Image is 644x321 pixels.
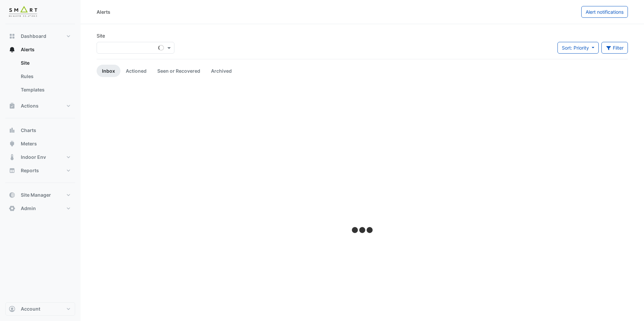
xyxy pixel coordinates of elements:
[120,65,152,77] a: Actioned
[15,56,75,70] a: Site
[97,32,105,39] label: Site
[21,140,37,147] span: Meters
[9,192,15,198] app-icon: Site Manager
[9,33,15,40] app-icon: Dashboard
[601,42,628,54] button: Filter
[562,45,589,51] span: Sort: Priority
[5,124,75,137] button: Charts
[21,127,36,134] span: Charts
[557,42,599,54] button: Sort: Priority
[15,83,75,97] a: Templates
[97,8,110,15] div: Alerts
[9,205,15,212] app-icon: Admin
[97,65,120,77] a: Inbox
[15,70,75,83] a: Rules
[21,167,39,174] span: Reports
[5,202,75,215] button: Admin
[5,56,75,99] div: Alerts
[5,188,75,202] button: Site Manager
[21,306,40,312] span: Account
[586,9,624,15] span: Alert notifications
[9,167,15,174] app-icon: Reports
[21,33,46,40] span: Dashboard
[9,140,15,147] app-icon: Meters
[5,43,75,56] button: Alerts
[9,154,15,160] app-icon: Indoor Env
[21,46,35,53] span: Alerts
[152,65,206,77] a: Seen or Recovered
[5,137,75,150] button: Meters
[9,103,15,109] app-icon: Actions
[581,6,628,18] button: Alert notifications
[21,103,39,109] span: Actions
[21,192,51,198] span: Site Manager
[206,65,237,77] a: Archived
[8,5,38,19] img: Company Logo
[9,46,15,53] app-icon: Alerts
[21,205,36,212] span: Admin
[5,164,75,177] button: Reports
[5,302,75,316] button: Account
[5,99,75,113] button: Actions
[5,150,75,164] button: Indoor Env
[21,154,46,160] span: Indoor Env
[5,29,75,43] button: Dashboard
[9,127,15,134] app-icon: Charts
